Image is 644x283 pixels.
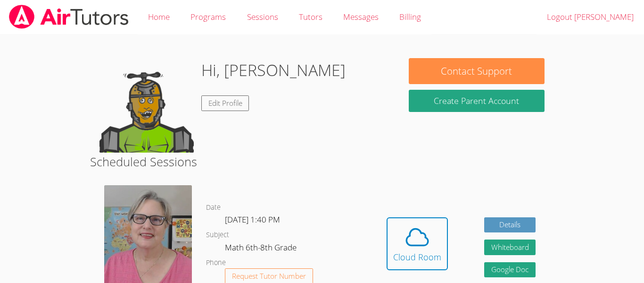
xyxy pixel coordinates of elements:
span: Request Tutor Number [232,273,306,280]
button: Contact Support [409,58,545,84]
button: Cloud Room [387,217,448,270]
span: [DATE] 1:40 PM [225,214,280,225]
h1: Hi, [PERSON_NAME] [201,58,346,82]
dt: Date [206,202,221,214]
a: Edit Profile [201,95,249,111]
img: airtutors_banner-c4298cdbf04f3fff15de1276eac7730deb9818008684d7c2e4769d2f7ddbe033.png [8,5,130,29]
div: Cloud Room [393,250,441,264]
dd: Math 6th-8th Grade [225,241,298,257]
a: Details [484,217,536,233]
button: Create Parent Account [409,90,545,112]
a: Google Doc [484,262,536,278]
h2: Scheduled Sessions [90,153,554,171]
img: default.png [99,58,194,153]
dt: Subject [206,229,229,241]
dt: Phone [206,257,226,269]
span: Messages [343,11,379,22]
button: Whiteboard [484,240,536,255]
